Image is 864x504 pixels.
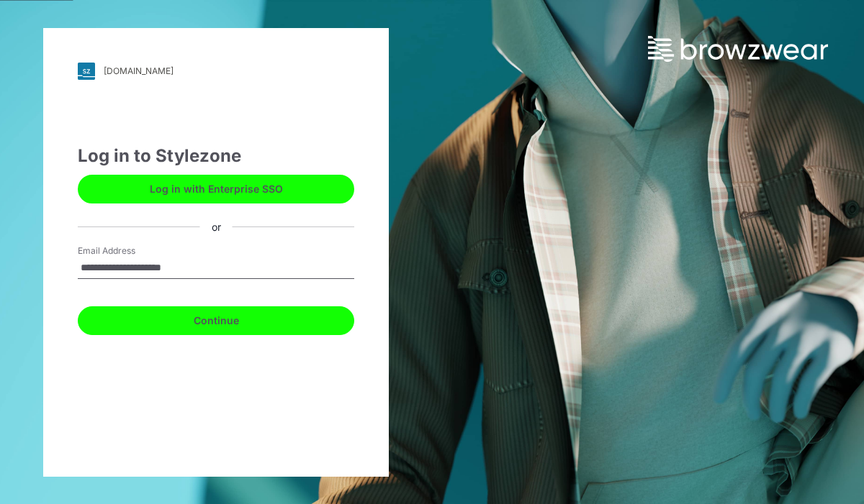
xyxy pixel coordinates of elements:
div: [DOMAIN_NAME] [104,65,174,76]
div: Log in to Stylezone [78,143,354,169]
label: Email Address [78,244,179,257]
img: browzwear-logo.73288ffb.svg [648,36,828,62]
button: Continue [78,306,354,335]
div: or [200,219,233,234]
button: Log in with Enterprise SSO [78,175,354,203]
img: svg+xml;base64,PHN2ZyB3aWR0aD0iMjgiIGhlaWdodD0iMjgiIHZpZXdCb3g9IjAgMCAyOCAyOCIgZmlsbD0ibm9uZSIgeG... [78,63,95,80]
a: [DOMAIN_NAME] [78,63,354,80]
